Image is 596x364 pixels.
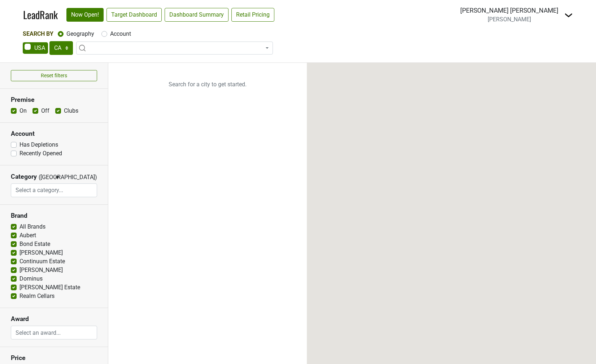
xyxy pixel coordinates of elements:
[11,326,97,339] input: Select an award...
[19,231,36,240] label: Aubert
[110,30,131,38] label: Account
[66,8,104,22] a: Now Open!
[19,248,63,257] label: [PERSON_NAME]
[19,240,50,248] label: Bond Estate
[488,16,531,23] span: [PERSON_NAME]
[19,257,65,266] label: Continuum Estate
[165,8,229,22] a: Dashboard Summary
[19,283,80,292] label: [PERSON_NAME] Estate
[23,7,58,22] a: LeadRank
[11,70,97,81] button: Reset filters
[460,6,558,15] div: [PERSON_NAME] [PERSON_NAME]
[108,63,307,106] p: Search for a city to get started.
[55,174,60,181] span: ▼
[19,140,58,149] label: Has Depletions
[231,8,274,22] a: Retail Pricing
[106,8,162,22] a: Target Dashboard
[19,266,63,274] label: [PERSON_NAME]
[39,173,53,183] span: ([GEOGRAPHIC_DATA])
[11,96,97,104] h3: Premise
[11,130,97,138] h3: Account
[23,30,53,37] span: Search By
[11,354,97,362] h3: Price
[64,107,78,115] label: Clubs
[11,315,97,323] h3: Award
[11,173,37,181] h3: Category
[19,149,62,158] label: Recently Opened
[19,107,27,115] label: On
[564,11,573,19] img: Dropdown Menu
[66,30,94,38] label: Geography
[11,183,97,197] input: Select a category...
[11,212,97,220] h3: Brand
[19,274,43,283] label: Dominus
[41,107,49,115] label: Off
[19,292,55,300] label: Realm Cellars
[19,222,45,231] label: All Brands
